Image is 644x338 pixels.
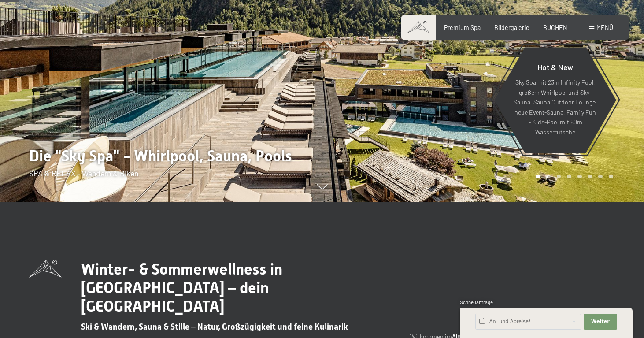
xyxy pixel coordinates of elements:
[588,175,592,179] div: Carousel Page 6
[494,47,617,153] a: Hot & New Sky Spa mit 23m Infinity Pool, großem Whirlpool und Sky-Sauna, Sauna Outdoor Lounge, ne...
[494,24,529,31] a: Bildergalerie
[591,318,610,325] span: Weiter
[609,175,613,179] div: Carousel Page 8
[81,322,348,332] span: Ski & Wandern, Sauna & Stille – Natur, Großzügigkeit und feine Kulinarik
[584,314,617,330] button: Weiter
[460,299,493,305] span: Schnellanfrage
[513,78,597,137] p: Sky Spa mit 23m Infinity Pool, großem Whirlpool und Sky-Sauna, Sauna Outdoor Lounge, neue Event-S...
[577,175,582,179] div: Carousel Page 5
[444,24,481,31] a: Premium Spa
[533,175,613,179] div: Carousel Pagination
[557,175,561,179] div: Carousel Page 3
[537,62,573,72] span: Hot & New
[596,24,613,31] span: Menü
[567,175,571,179] div: Carousel Page 4
[546,175,551,179] div: Carousel Page 2
[598,175,603,179] div: Carousel Page 7
[543,24,567,31] a: BUCHEN
[536,175,540,179] div: Carousel Page 1 (Current Slide)
[81,260,282,315] span: Winter- & Sommerwellness in [GEOGRAPHIC_DATA] – dein [GEOGRAPHIC_DATA]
